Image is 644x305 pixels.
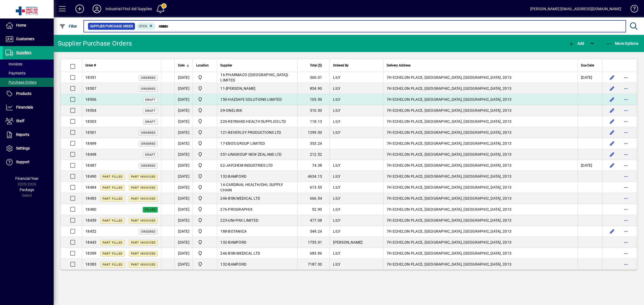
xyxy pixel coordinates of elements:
span: INDUSTRIAL FIRST AID SUPPLIES LTD [196,250,214,256]
span: Ordered [141,230,156,233]
span: Invoices [5,62,22,66]
span: LILY [333,218,340,222]
button: Edit [608,128,616,137]
span: CARDINAL HEALTH/DHL SUPPLY CHAIN [220,183,283,192]
span: INDUSTRIAL FIRST AID SUPPLIES LTD [196,118,214,125]
span: 246 [220,251,227,255]
td: [DATE] [174,94,193,105]
td: - [217,193,297,204]
td: - [217,259,297,270]
button: Edit [608,227,616,236]
span: 18490 [85,174,96,178]
td: [DATE] [174,83,193,94]
td: 7H ECHELON PLACE, [GEOGRAPHIC_DATA], [GEOGRAPHIC_DATA], 2013 [383,116,577,127]
span: LILY [333,163,340,168]
span: Part Filled [103,263,123,266]
span: Ordered [141,87,156,91]
td: [DATE] [174,105,193,116]
td: [DATE] [174,182,193,193]
span: INDUSTRIAL FIRST AID SUPPLIES LTD [196,184,214,191]
span: 18383 [85,262,96,266]
td: 1755.91 [297,237,330,248]
td: - [217,215,297,226]
span: 11 [220,86,225,91]
td: - [217,171,297,182]
button: Edit [608,95,616,104]
span: LILY [333,97,340,102]
span: 132 [220,240,227,244]
span: REYNARD HEALTH SUPPLIES LTD [228,119,286,124]
button: More options [622,183,630,192]
button: Profile [88,4,105,14]
span: UNI-PAK LIMITED [228,218,258,222]
button: More options [622,194,630,203]
span: LILY [333,262,340,266]
a: Purchase Orders [3,78,54,87]
td: 7H ECHELON PLACE, [GEOGRAPHIC_DATA], [GEOGRAPHIC_DATA], 2013 [383,237,577,248]
td: - [217,237,297,248]
span: LILY [333,207,340,211]
span: Draft [145,109,156,113]
span: ONELINK [226,108,242,113]
td: - [217,94,297,105]
span: LILY [333,130,340,135]
span: LILY [333,86,340,91]
span: INDUSTRIAL FIRST AID SUPPLIES LTD [196,261,214,267]
span: Ordered [141,142,156,146]
span: BSN MEDICAL LTD [228,251,260,255]
span: LILY [333,108,340,113]
span: 14 [220,183,225,187]
span: [PERSON_NAME] [226,86,255,91]
span: INDUSTRIAL FIRST AID SUPPLIES LTD [196,162,214,169]
td: 74.38 [297,160,330,171]
div: Due Date [581,62,599,68]
td: [DATE] [174,259,193,270]
span: Part Filled [103,252,123,255]
span: BAMFORD [228,262,246,266]
button: Edit [608,161,616,170]
span: Ordered By [333,62,349,68]
button: More options [622,238,630,247]
td: 7H ECHELON PLACE, [GEOGRAPHIC_DATA], [GEOGRAPHIC_DATA], 2013 [383,193,577,204]
td: 7H ECHELON PLACE, [GEOGRAPHIC_DATA], [GEOGRAPHIC_DATA], 2013 [383,127,577,138]
button: More options [622,84,630,93]
span: 18452 [85,229,96,233]
span: 132 [220,174,227,178]
span: Reports [16,132,29,137]
span: Financial Year [15,176,39,181]
button: Add [567,39,586,48]
span: 18503 [85,119,96,124]
span: Home [16,23,26,27]
span: Financials [16,105,33,109]
button: More options [622,73,630,82]
button: More options [622,227,630,236]
span: Ordered [141,131,156,135]
span: PROGRAPHIX [228,207,253,211]
span: Due Date [581,62,594,68]
td: 118.13 [297,116,330,127]
span: 18483 [85,196,96,200]
button: More options [622,205,630,214]
span: BEVERLEY PRODUCTIONS LTD [228,130,281,135]
button: Edit [608,117,616,126]
td: 4634.13 [297,171,330,182]
span: INDUSTRIAL FIRST AID SUPPLIES LTD [196,173,214,180]
span: 62 [220,163,225,168]
span: Part Filled [103,175,123,178]
span: Filled [145,208,156,211]
td: 7H ECHELON PLACE, [GEOGRAPHIC_DATA], [GEOGRAPHIC_DATA], 2013 [383,72,577,83]
span: Part Filled [103,186,123,189]
td: - [217,226,297,237]
span: 17 [220,141,225,146]
td: 7H ECHELON PLACE, [GEOGRAPHIC_DATA], [GEOGRAPHIC_DATA], 2013 [383,182,577,193]
button: More options [622,128,630,137]
span: INDUSTRIAL FIRST AID SUPPLIES LTD [196,217,214,224]
span: Products [16,91,31,96]
span: Support [16,160,30,164]
td: 666.54 [297,193,330,204]
span: Date [178,62,185,68]
td: - [217,72,297,83]
span: Delivery Address [387,62,411,68]
span: 18499 [85,141,96,146]
span: Staff [16,119,24,123]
